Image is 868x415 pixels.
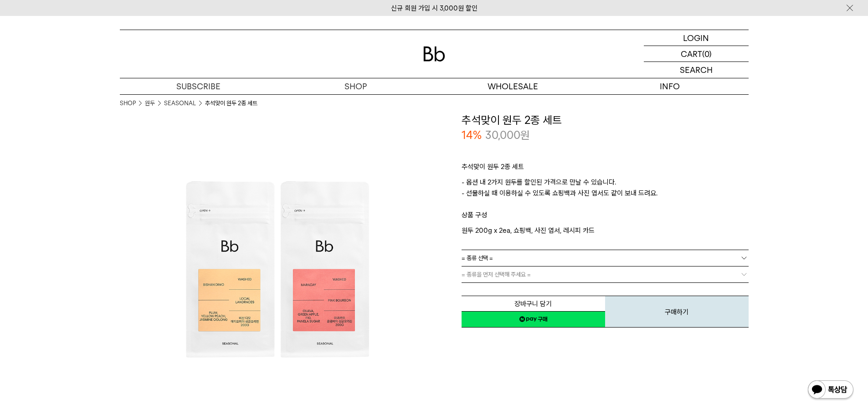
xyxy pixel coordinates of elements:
a: LOGIN [644,30,749,46]
a: 신규 회원 가입 시 3,000원 할인 [391,4,478,12]
li: 추석맞이 원두 2종 세트 [205,99,257,108]
p: SEARCH [680,62,713,78]
img: 로고 [423,46,445,61]
button: 구매하기 [605,296,749,328]
img: 카카오톡 채널 1:1 채팅 버튼 [807,379,854,401]
p: 30,000 [485,128,530,143]
p: - 옵션 내 2가지 원두를 할인된 가격으로 만날 수 있습니다. - 선물하실 때 이용하실 수 있도록 쇼핑백과 사진 엽서도 같이 보내 드려요. [462,177,749,210]
p: 추석맞이 원두 2종 세트 [462,161,749,177]
a: SHOP [120,99,136,108]
a: CART (0) [644,46,749,62]
p: (0) [702,46,712,61]
p: 14% [462,128,482,143]
p: LOGIN [683,30,709,46]
p: CART [681,46,702,61]
a: SUBSCRIBE [120,78,277,94]
span: = 종류을 먼저 선택해 주세요 = [462,266,531,282]
a: 원두 [145,99,155,108]
p: WHOLESALE [434,78,591,94]
span: = 종류 선택 = [462,250,493,266]
p: INFO [591,78,749,94]
p: 상품 구성 [462,210,749,225]
a: SHOP [277,78,434,94]
a: 새창 [462,311,605,328]
h3: 추석맞이 원두 2종 세트 [462,113,749,128]
button: 장바구니 담기 [462,296,605,312]
p: 원두 200g x 2ea, 쇼핑백, 사진 엽서, 레시피 카드 [462,225,749,236]
a: SEASONAL [164,99,196,108]
span: 원 [520,128,530,142]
